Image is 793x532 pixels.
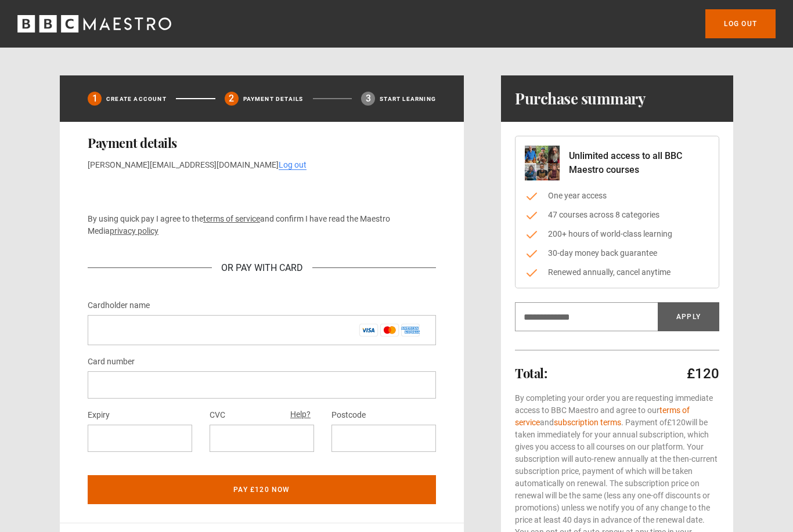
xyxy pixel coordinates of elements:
[88,355,135,369] label: Card number
[341,433,427,444] iframe: Secure postal code input frame
[88,136,436,150] h2: Payment details
[243,95,304,103] p: Payment details
[525,247,709,259] li: 30-day money back guarantee
[219,433,305,444] iframe: Secure CVC input frame
[525,266,709,278] li: Renewed annually, cancel anytime
[88,180,436,204] iframe: Secure payment button frame
[515,89,646,108] h1: Purchase summary
[525,209,709,221] li: 47 courses across 8 categories
[525,190,709,202] li: One year access
[106,95,167,103] p: Create Account
[658,302,719,331] button: Apply
[569,149,709,177] p: Unlimited access to all BBC Maestro courses
[203,214,260,223] a: terms of service
[667,418,686,427] span: £120
[17,15,171,32] svg: BBC Maestro
[110,226,158,236] a: privacy policy
[687,364,719,383] p: £120
[287,407,314,422] button: Help?
[88,299,150,313] label: Cardholder name
[554,418,621,427] a: subscription terms
[210,408,225,422] label: CVC
[225,92,239,106] div: 2
[525,228,709,240] li: 200+ hours of world-class learning
[515,366,547,380] h2: Total:
[88,408,110,422] label: Expiry
[705,9,776,38] a: Log out
[97,433,183,444] iframe: Secure expiration date input frame
[361,92,375,106] div: 3
[88,92,102,106] div: 1
[88,159,436,171] p: [PERSON_NAME][EMAIL_ADDRESS][DOMAIN_NAME]
[331,408,366,422] label: Postcode
[88,475,436,504] button: Pay £120 now
[279,160,307,170] a: Log out
[97,379,427,390] iframe: Secure card number input frame
[212,261,312,275] div: Or Pay With Card
[88,213,436,237] p: By using quick pay I agree to the and confirm I have read the Maestro Media
[380,95,436,103] p: Start learning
